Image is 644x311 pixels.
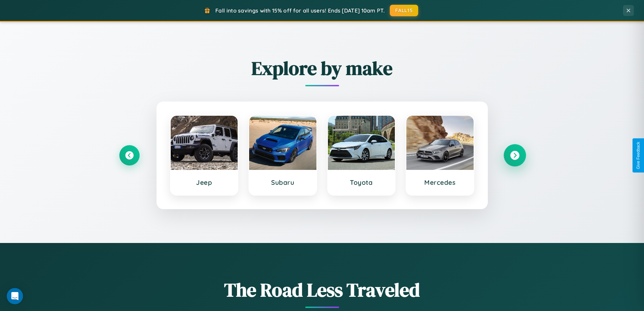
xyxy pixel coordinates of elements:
[7,288,23,304] div: Open Intercom Messenger
[215,7,385,14] span: Fall into savings with 15% off for all users! Ends [DATE] 10am PT.
[256,178,310,186] h3: Subaru
[636,142,641,169] div: Give Feedback
[119,55,525,81] h2: Explore by make
[390,5,418,16] button: FALL15
[335,178,388,186] h3: Toyota
[119,277,525,303] h1: The Road Less Traveled
[413,178,467,186] h3: Mercedes
[177,178,231,186] h3: Jeep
